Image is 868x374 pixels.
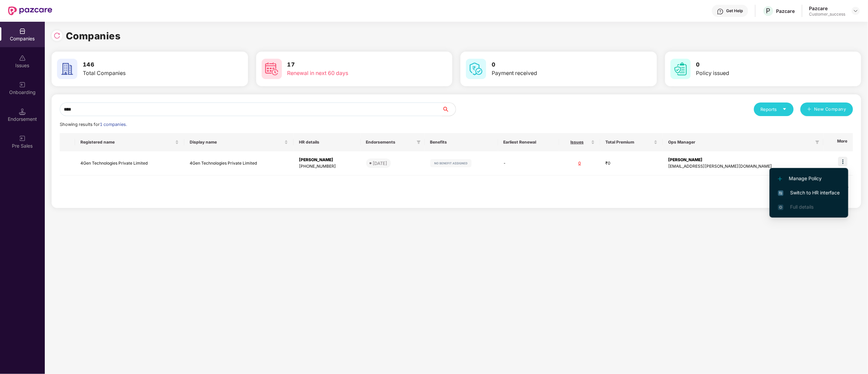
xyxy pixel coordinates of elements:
[565,139,589,145] span: Issues
[19,135,26,142] img: svg+xml;base64,PHN2ZyB3aWR0aD0iMjAiIGhlaWdodD0iMjAiIHZpZXdCb3g9IjAgMCAyMCAyMCIgZmlsbD0ibm9uZSIgeG...
[19,55,26,61] img: svg+xml;base64,PHN2ZyBpZD0iSXNzdWVzX2Rpc2FibGVkIiB4bWxucz0iaHR0cDovL3d3dy53My5vcmcvMjAwMC9zdmciIH...
[696,69,818,77] div: Policy issued
[299,157,355,163] div: [PERSON_NAME]
[606,160,658,167] div: ₹0
[75,133,184,151] th: Registered name
[778,177,782,181] img: svg+xml;base64,PHN2ZyB4bWxucz0iaHR0cDovL3d3dy53My5vcmcvMjAwMC9zdmciIHdpZHRoPSIxMi4yMDEiIGhlaWdodD...
[606,139,653,145] span: Total Premium
[668,139,813,145] span: Ops Manager
[727,8,743,14] div: Get Help
[417,140,421,144] span: filter
[790,204,814,210] span: Full details
[778,189,840,197] span: Switch to HR interface
[809,12,846,17] div: Customer_success
[853,8,858,14] img: svg+xml;base64,PHN2ZyBpZD0iRHJvcGRvd24tMzJ4MzIiIHhtbG5zPSJodHRwOi8vd3d3LnczLm9yZy8yMDAwL3N2ZyIgd2...
[8,6,52,15] img: New Pazcare Logo
[83,60,205,69] h3: 146
[287,60,409,69] h3: 17
[766,7,771,15] span: P
[425,133,498,151] th: Benefits
[299,163,355,170] div: [PHONE_NUMBER]
[717,8,724,15] img: svg+xml;base64,PHN2ZyBpZD0iSGVscC0zMngzMiIgeG1sbnM9Imh0dHA6Ly93d3cudzMub3JnLzIwMDAvc3ZnIiB3aWR0aD...
[565,160,595,167] div: 0
[19,28,26,35] img: svg+xml;base64,PHN2ZyBpZD0iQ29tcGFuaWVzIiB4bWxucz0iaHR0cDovL3d3dy53My5vcmcvMjAwMC9zdmciIHdpZHRoPS...
[761,106,787,113] div: Reports
[800,102,853,116] button: plusNew Company
[19,81,26,88] img: svg+xml;base64,PHN2ZyB3aWR0aD0iMjAiIGhlaWdodD0iMjAiIHZpZXdCb3g9IjAgMCAyMCAyMCIgZmlsbD0ibm9uZSIgeG...
[815,140,819,144] span: filter
[57,59,77,79] img: svg+xml;base64,PHN2ZyB4bWxucz0iaHR0cDovL3d3dy53My5vcmcvMjAwMC9zdmciIHdpZHRoPSI2MCIgaGVpZ2h0PSI2MC...
[671,59,691,79] img: svg+xml;base64,PHN2ZyB4bWxucz0iaHR0cDovL3d3dy53My5vcmcvMjAwMC9zdmciIHdpZHRoPSI2MCIgaGVpZ2h0PSI2MC...
[838,157,848,166] img: icon
[778,190,784,196] img: svg+xml;base64,PHN2ZyB4bWxucz0iaHR0cDovL3d3dy53My5vcmcvMjAwMC9zdmciIHdpZHRoPSIxNiIgaGVpZ2h0PSIxNi...
[782,107,787,111] span: caret-down
[498,133,560,151] th: Earliest Renewal
[696,60,818,69] h3: 0
[60,122,127,127] span: Showing results for
[190,139,283,145] span: Display name
[184,151,294,175] td: 4Gen Technologies Private Limited
[668,157,818,163] div: [PERSON_NAME]
[778,205,784,210] img: svg+xml;base64,PHN2ZyB4bWxucz0iaHR0cDovL3d3dy53My5vcmcvMjAwMC9zdmciIHdpZHRoPSIxNi4zNjMiIGhlaWdodD...
[100,122,127,127] span: 1 companies.
[778,175,840,182] span: Manage Policy
[498,151,560,175] td: -
[373,160,388,167] div: [DATE]
[415,138,422,146] span: filter
[80,139,174,145] span: Registered name
[824,133,853,151] th: More
[287,69,409,77] div: Renewal in next 60 days
[809,5,846,12] div: Pazcare
[75,151,184,175] td: 4Gen Technologies Private Limited
[807,107,812,112] span: plus
[442,107,456,112] span: search
[668,163,818,170] div: [EMAIL_ADDRESS][PERSON_NAME][DOMAIN_NAME]
[184,133,294,151] th: Display name
[294,133,361,151] th: HR details
[492,69,614,77] div: Payment received
[814,138,821,146] span: filter
[492,60,614,69] h3: 0
[430,159,472,167] img: svg+xml;base64,PHN2ZyB4bWxucz0iaHR0cDovL3d3dy53My5vcmcvMjAwMC9zdmciIHdpZHRoPSIxMjIiIGhlaWdodD0iMj...
[66,29,121,43] h1: Companies
[262,59,282,79] img: svg+xml;base64,PHN2ZyB4bWxucz0iaHR0cDovL3d3dy53My5vcmcvMjAwMC9zdmciIHdpZHRoPSI2MCIgaGVpZ2h0PSI2MC...
[83,69,205,77] div: Total Companies
[600,133,663,151] th: Total Premium
[559,133,600,151] th: Issues
[466,59,486,79] img: svg+xml;base64,PHN2ZyB4bWxucz0iaHR0cDovL3d3dy53My5vcmcvMjAwMC9zdmciIHdpZHRoPSI2MCIgaGVpZ2h0PSI2MC...
[814,106,847,113] span: New Company
[776,8,795,14] div: Pazcare
[366,139,414,145] span: Endorsements
[19,108,26,115] img: svg+xml;base64,PHN2ZyB3aWR0aD0iMTQuNSIgaGVpZ2h0PSIxNC41IiB2aWV3Qm94PSIwIDAgMTYgMTYiIGZpbGw9Im5vbm...
[54,32,60,39] img: svg+xml;base64,PHN2ZyBpZD0iUmVsb2FkLTMyeDMyIiB4bWxucz0iaHR0cDovL3d3dy53My5vcmcvMjAwMC9zdmciIHdpZH...
[442,102,456,116] button: search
